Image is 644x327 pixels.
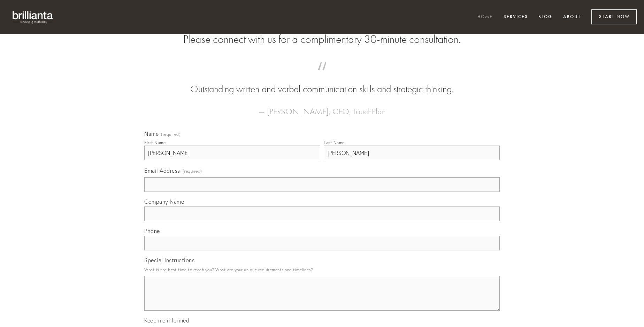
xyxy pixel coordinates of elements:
[7,7,59,27] img: brillianta - research, strategy, marketing
[144,227,160,234] span: Phone
[473,11,497,23] a: Home
[144,167,180,174] span: Email Address
[155,69,489,83] span: “
[161,132,181,137] span: (required)
[559,11,585,23] a: About
[144,33,500,46] h2: Please connect with us for a complimentary 30-minute consultation.
[155,96,489,118] figcaption: — [PERSON_NAME], CEO, TouchPlan
[155,69,489,96] blockquote: Outstanding written and verbal communication skills and strategic thinking.
[499,11,532,23] a: Services
[144,130,159,137] span: Name
[144,265,500,274] p: What is the best time to reach you? What are your unique requirements and timelines?
[183,166,202,176] span: (required)
[144,140,166,145] div: First Name
[324,140,345,145] div: Last Name
[144,317,189,324] span: Keep me informed
[144,198,184,205] span: Company Name
[534,11,557,23] a: Blog
[591,9,637,24] a: Start Now
[144,257,194,264] span: Special Instructions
